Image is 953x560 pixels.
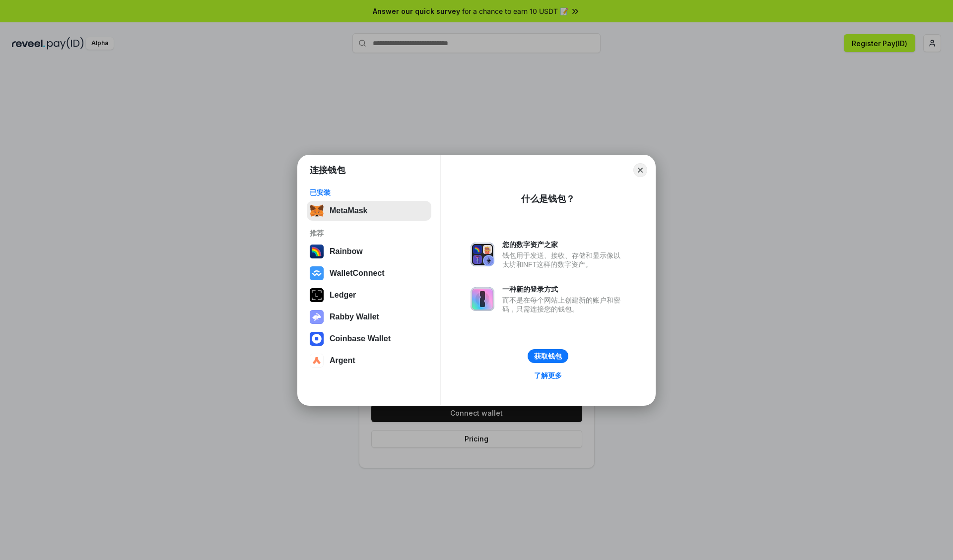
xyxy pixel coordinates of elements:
[502,296,625,313] div: 而不是在每个网站上创建新的账户和密码，只需连接您的钱包。
[307,285,431,305] button: Ledger
[310,354,324,368] img: svg+xml,%3Csvg%20width%3D%2228%22%20height%3D%2228%22%20viewBox%3D%220%200%2028%2028%22%20fill%3D...
[502,240,625,249] div: 您的数字资产之家
[310,332,324,346] img: svg+xml,%3Csvg%20width%3D%2228%22%20height%3D%2228%22%20viewBox%3D%220%200%2028%2028%22%20fill%3D...
[307,201,431,221] button: MetaMask
[307,307,431,327] button: Rabby Wallet
[310,266,324,280] img: svg+xml,%3Csvg%20width%3D%2228%22%20height%3D%2228%22%20viewBox%3D%220%200%2028%2028%22%20fill%3D...
[633,163,647,177] button: Close
[310,288,324,302] img: svg+xml,%3Csvg%20xmlns%3D%22http%3A%2F%2Fwww.w3.org%2F2000%2Fsvg%22%20width%3D%2228%22%20height%3...
[310,188,428,197] div: 已安装
[534,352,562,361] div: 获取钱包
[330,334,391,343] div: Coinbase Wallet
[307,329,431,349] button: Coinbase Wallet
[330,291,356,300] div: Ledger
[310,310,324,324] img: svg+xml,%3Csvg%20xmlns%3D%22http%3A%2F%2Fwww.w3.org%2F2000%2Fsvg%22%20fill%3D%22none%22%20viewBox...
[307,242,431,261] button: Rainbow
[330,247,363,256] div: Rainbow
[521,193,575,205] div: 什么是钱包？
[528,369,568,382] a: 了解更多
[310,204,324,218] img: svg+xml,%3Csvg%20fill%3D%22none%22%20height%3D%2233%22%20viewBox%3D%220%200%2035%2033%22%20width%...
[310,164,345,176] h1: 连接钱包
[307,351,431,371] button: Argent
[330,206,367,215] div: MetaMask
[471,287,494,311] img: svg+xml,%3Csvg%20xmlns%3D%22http%3A%2F%2Fwww.w3.org%2F2000%2Fsvg%22%20fill%3D%22none%22%20viewBox...
[330,312,379,321] div: Rabby Wallet
[534,371,562,380] div: 了解更多
[330,269,385,278] div: WalletConnect
[502,251,625,269] div: 钱包用于发送、接收、存储和显示像以太坊和NFT这样的数字资产。
[502,285,625,294] div: 一种新的登录方式
[310,245,324,258] img: svg+xml,%3Csvg%20width%3D%22120%22%20height%3D%22120%22%20viewBox%3D%220%200%20120%20120%22%20fil...
[307,263,431,283] button: WalletConnect
[310,229,428,238] div: 推荐
[528,349,568,363] button: 获取钱包
[471,243,494,266] img: svg+xml,%3Csvg%20xmlns%3D%22http%3A%2F%2Fwww.w3.org%2F2000%2Fsvg%22%20fill%3D%22none%22%20viewBox...
[330,356,355,365] div: Argent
